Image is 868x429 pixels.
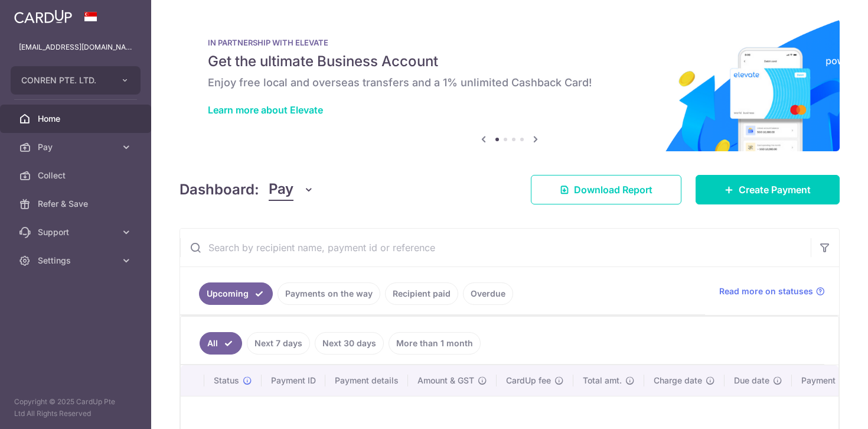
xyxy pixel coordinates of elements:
span: Home [38,113,116,125]
a: Download Report [531,175,681,204]
a: More than 1 month [389,332,481,355]
span: Collect [38,170,116,181]
a: Overdue [463,282,513,305]
button: Pay [269,178,314,201]
span: Pay [38,141,116,153]
p: [EMAIL_ADDRESS][DOMAIN_NAME] [19,41,132,53]
span: Amount & GST [417,375,474,386]
a: Recipient paid [385,282,458,305]
span: Pay [269,178,293,201]
span: Settings [38,255,116,266]
p: IN PARTNERSHIP WITH ELEVATE [208,38,811,47]
span: Create Payment [739,183,811,197]
span: Support [38,226,116,238]
h5: Get the ultimate Business Account [208,52,811,71]
a: Upcoming [199,282,273,305]
img: Renovation banner [180,19,840,151]
span: Status [214,375,239,386]
a: Payments on the way [278,282,380,305]
input: Search by recipient name, payment id or reference [180,229,811,266]
span: Total amt. [583,375,622,386]
span: Due date [734,375,769,386]
a: Next 30 days [315,332,384,355]
span: Download Report [574,183,652,197]
a: Next 7 days [247,332,310,355]
h4: Dashboard: [180,179,259,200]
span: CardUp fee [506,375,551,386]
img: CardUp [14,9,72,24]
button: CONREN PTE. LTD. [11,66,141,95]
a: Read more on statuses [719,285,825,297]
h6: Enjoy free local and overseas transfers and a 1% unlimited Cashback Card! [208,76,811,90]
th: Payment details [325,365,408,396]
span: Read more on statuses [719,285,813,297]
a: Learn more about Elevate [208,104,323,116]
span: Refer & Save [38,198,116,210]
th: Payment ID [262,365,325,396]
a: Create Payment [696,175,840,204]
span: CONREN PTE. LTD. [21,74,109,86]
iframe: Opens a widget where you can find more information [792,394,856,423]
span: Charge date [654,375,702,386]
a: All [200,332,242,355]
